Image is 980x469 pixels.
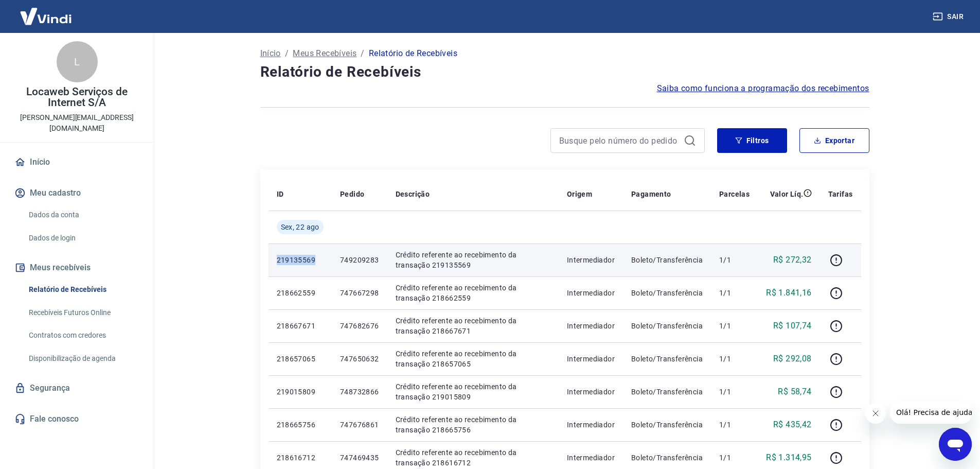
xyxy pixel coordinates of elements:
[277,255,324,265] p: 219135569
[828,189,853,199] p: Tarifas
[631,255,703,265] p: Boleto/Transferência
[631,420,703,430] p: Boleto/Transferência
[25,204,141,225] a: Dados da conta
[567,453,615,463] p: Intermediador
[631,321,703,331] p: Boleto/Transferência
[567,255,615,265] p: Intermediador
[396,189,430,199] p: Descrição
[631,288,703,298] p: Boleto/Transferência
[340,189,364,199] p: Pedido
[567,387,615,397] p: Intermediador
[719,288,750,298] p: 1/1
[340,387,379,397] p: 748732866
[778,386,811,398] p: R$ 58,74
[773,353,812,365] p: R$ 292,08
[277,321,324,331] p: 218667671
[719,453,750,463] p: 1/1
[340,255,379,265] p: 749209283
[12,408,141,430] a: Fale conosco
[361,47,364,60] p: /
[12,256,141,279] button: Meus recebíveis
[559,133,680,148] input: Busque pelo número do pedido
[396,316,550,336] p: Crédito referente ao recebimento da transação 218667671
[719,321,750,331] p: 1/1
[260,47,281,60] a: Início
[277,420,324,430] p: 218665756
[719,189,750,199] p: Parcelas
[567,288,615,298] p: Intermediador
[567,420,615,430] p: Intermediador
[799,128,869,153] button: Exportar
[260,62,869,82] h4: Relatório de Recebíveis
[773,320,812,332] p: R$ 107,74
[340,321,379,331] p: 747682676
[369,47,457,60] p: Relatório de Recebíveis
[631,387,703,397] p: Boleto/Transferência
[281,222,319,232] span: Sex, 22 ago
[25,302,141,323] a: Recebíveis Futuros Online
[719,420,750,430] p: 1/1
[719,255,750,265] p: 1/1
[285,47,289,60] p: /
[890,401,972,424] iframe: Mensagem da empresa
[6,7,86,15] span: Olá! Precisa de ajuda?
[25,348,141,369] a: Disponibilização de agenda
[25,325,141,346] a: Contratos com credores
[340,288,379,298] p: 747667298
[25,279,141,300] a: Relatório de Recebíveis
[25,228,141,249] a: Dados de login
[766,287,811,299] p: R$ 1.841,16
[277,189,284,199] p: ID
[340,453,379,463] p: 747469435
[567,189,592,199] p: Origem
[657,82,869,95] a: Saiba como funciona a programação dos recebimentos
[770,189,804,199] p: Valor Líq.
[340,354,379,364] p: 747650632
[396,414,550,435] p: Crédito referente ao recebimento da transação 218665756
[12,1,79,32] img: Vindi
[12,182,141,204] button: Meu cadastro
[12,377,141,399] a: Segurança
[396,250,550,270] p: Crédito referente ao recebimento da transação 219135569
[8,86,146,108] p: Locaweb Serviços de Internet S/A
[12,151,141,173] a: Início
[396,447,550,468] p: Crédito referente ao recebimento da transação 218616712
[396,349,550,369] p: Crédito referente ao recebimento da transação 218657065
[57,41,98,82] div: L
[277,453,324,463] p: 218616712
[631,453,703,463] p: Boleto/Transferência
[773,254,812,266] p: R$ 272,32
[631,189,671,199] p: Pagamento
[719,387,750,397] p: 1/1
[567,354,615,364] p: Intermediador
[567,321,615,331] p: Intermediador
[8,112,146,134] p: [PERSON_NAME][EMAIL_ADDRESS][DOMAIN_NAME]
[277,387,324,397] p: 219015809
[719,354,750,364] p: 1/1
[340,420,379,430] p: 747676861
[396,283,550,303] p: Crédito referente ao recebimento da transação 218662559
[293,47,357,60] a: Meus Recebíveis
[717,128,787,153] button: Filtros
[631,354,703,364] p: Boleto/Transferência
[277,354,324,364] p: 218657065
[931,7,968,26] button: Sair
[939,428,972,461] iframe: Botão para abrir a janela de mensagens
[396,381,550,402] p: Crédito referente ao recebimento da transação 219015809
[766,451,811,464] p: R$ 1.314,95
[277,288,324,298] p: 218662559
[865,403,886,424] iframe: Fechar mensagem
[773,419,812,431] p: R$ 435,42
